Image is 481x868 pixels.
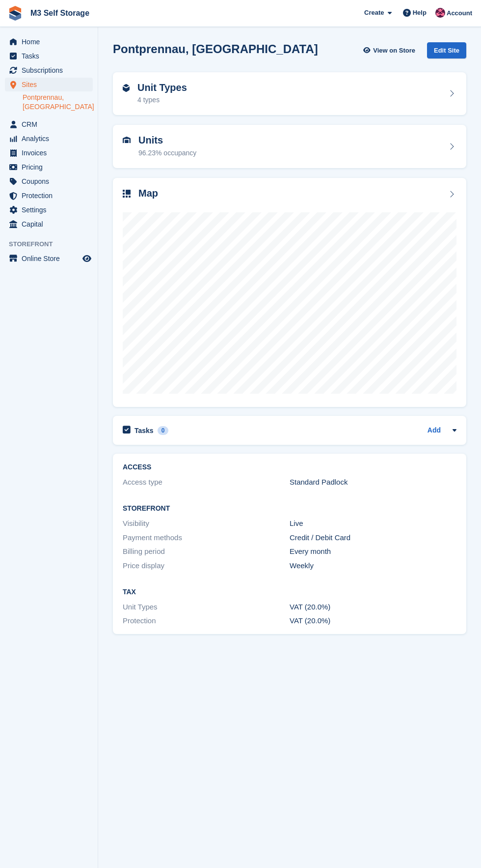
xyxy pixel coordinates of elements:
span: Home [22,35,80,49]
div: Billing period [123,546,290,557]
span: Coupons [22,174,80,188]
img: Nick Jones [435,8,445,18]
a: Pontprennau, [GEOGRAPHIC_DATA] [23,93,93,112]
div: Unit Types [123,602,290,613]
span: Subscriptions [22,63,80,77]
a: Map [113,178,466,407]
h2: Tasks [134,426,154,435]
span: Tasks [22,49,80,63]
a: menu [5,146,93,160]
div: Protection [123,615,290,627]
a: menu [5,117,93,131]
a: menu [5,174,93,188]
img: unit-type-icn-2b2737a686de81e16bb02015468b77c625bbabd49415b5ef34ead5e3b44a266d.svg [123,84,130,92]
div: 4 types [137,95,187,105]
a: menu [5,132,93,145]
a: Preview store [81,253,93,264]
a: menu [5,49,93,63]
div: Live [290,518,456,529]
h2: Pontprennau, [GEOGRAPHIC_DATA] [113,42,318,56]
div: Standard Padlock [290,477,456,488]
div: Visibility [123,518,290,529]
div: 0 [158,426,169,435]
span: View on Store [373,46,415,56]
a: menu [5,160,93,174]
a: Units 96.23% occupancy [113,125,466,168]
div: 96.23% occupancy [138,148,196,158]
div: Payment methods [123,532,290,544]
span: Settings [22,203,80,217]
a: M3 Self Storage [27,5,93,21]
h2: Storefront [123,505,456,513]
img: stora-icon-8386f47178a22dfd0bd8f6a31ec36ba5ce8667c1dd55bd0f319d3a0aa187defe.svg [8,6,23,21]
h2: Tax [123,588,456,596]
div: Edit Site [427,42,466,58]
span: Online Store [22,252,80,265]
div: Credit / Debit Card [290,532,456,544]
span: Sites [22,78,80,91]
span: Pricing [22,160,80,174]
a: menu [5,217,93,231]
a: Add [428,425,441,436]
div: Price display [123,560,290,572]
h2: Unit Types [137,82,187,93]
img: map-icn-33ee37083ee616e46c38cad1a60f524a97daa1e2b2c8c0bc3eb3415660979fc1.svg [123,190,131,198]
span: CRM [22,117,80,131]
a: menu [5,203,93,217]
div: Weekly [290,560,456,572]
h2: Units [138,135,196,146]
a: menu [5,189,93,203]
div: Every month [290,546,456,557]
a: menu [5,63,93,77]
a: View on Store [362,42,419,58]
a: Edit Site [427,42,466,62]
span: Create [364,8,384,18]
span: Help [413,8,427,18]
a: menu [5,35,93,49]
span: Invoices [22,146,80,160]
span: Protection [22,189,80,203]
span: Storefront [9,239,98,249]
span: Capital [22,217,80,231]
div: Access type [123,477,290,488]
img: unit-icn-7be61d7bf1b0ce9d3e12c5938cc71ed9869f7b940bace4675aadf7bd6d80202e.svg [123,137,131,144]
div: VAT (20.0%) [290,615,456,627]
div: VAT (20.0%) [290,602,456,613]
span: Account [447,8,472,18]
span: Analytics [22,132,80,145]
h2: ACCESS [123,463,456,471]
h2: Map [138,188,158,199]
a: menu [5,252,93,265]
a: Unit Types 4 types [113,72,466,116]
a: menu [5,78,93,91]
